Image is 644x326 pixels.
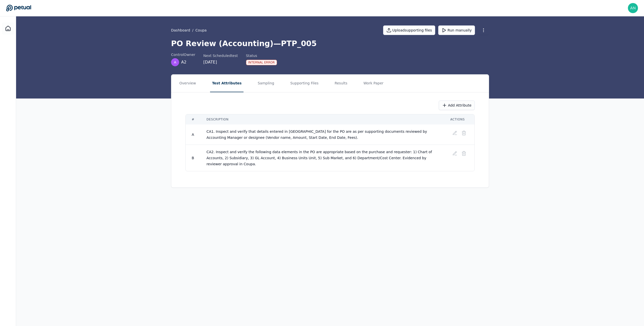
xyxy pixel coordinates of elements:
[186,114,200,124] th: #
[203,53,238,58] div: Next Scheduled test
[288,75,320,92] button: Supporting Files
[171,75,489,92] nav: Tabs
[333,75,349,92] button: Results
[439,101,475,110] button: Add Attribute
[192,133,194,137] span: A
[628,3,638,13] img: andrew+doordash@petual.ai
[444,114,474,124] th: Actions
[256,75,276,92] button: Sampling
[200,114,444,124] th: Description
[192,156,194,160] span: B
[2,22,14,35] a: Dashboard
[246,60,277,65] div: Internal Error
[207,129,428,140] span: CA1. Inspect and verify that details entered in [GEOGRAPHIC_DATA] for the PO are as per supportin...
[450,128,459,138] button: Edit test attribute
[171,52,195,57] div: control Owner
[195,28,207,33] button: Coupa
[361,75,386,92] button: Work Paper
[174,60,176,65] span: A
[459,149,468,158] button: Delete test attribute
[171,28,207,33] div: /
[6,5,31,12] a: Go to Dashboard
[181,59,186,65] span: A2
[177,75,198,92] button: Overview
[438,25,475,35] button: Run manually
[207,150,433,166] span: CA2. Inspect and verify the following data elements in the PO are appropriate based on the purcha...
[246,53,277,58] div: Status
[383,25,435,35] button: Uploadsupporting files
[171,28,190,33] a: Dashboard
[171,39,489,48] h1: PO Review (Accounting) — PTP_005
[450,149,459,158] button: Edit test attribute
[203,59,238,65] div: [DATE]
[459,128,468,138] button: Delete test attribute
[210,75,244,92] button: Test Attributes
